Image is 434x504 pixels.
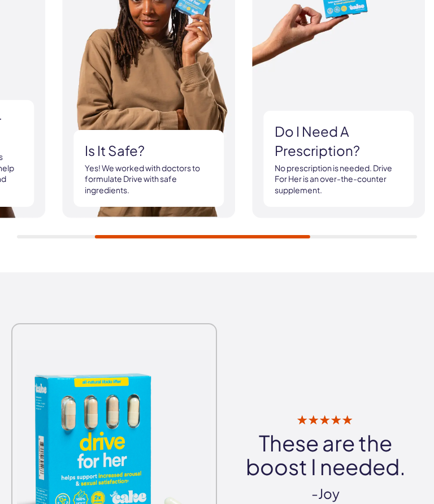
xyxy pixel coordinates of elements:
cite: -Joy [228,484,423,503]
h3: Is it safe? [85,141,212,160]
h3: Do I need a prescription? [275,122,402,160]
p: Yes! We worked with doctors to formulate Drive with safe ingredients. [85,163,212,196]
p: No prescription is needed. Drive For Her is an over-the-counter supplement. [275,163,402,196]
q: These are the boost I needed. [228,431,423,479]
